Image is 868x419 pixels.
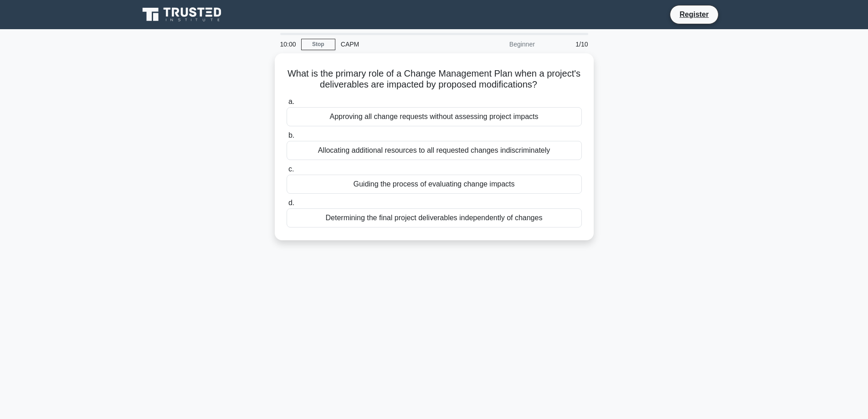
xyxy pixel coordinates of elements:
[275,35,301,53] div: 10:00
[335,35,461,53] div: CAPM
[461,35,540,53] div: Beginner
[540,35,594,53] div: 1/10
[288,199,294,207] span: d.
[287,107,582,126] div: Approving all change requests without assessing project impacts
[301,39,335,50] a: Stop
[287,141,582,160] div: Allocating additional resources to all requested changes indiscriminately
[287,208,582,228] div: Determining the final project deliverables independently of changes
[286,68,583,91] h5: What is the primary role of a Change Management Plan when a project's deliverables are impacted b...
[288,131,294,139] span: b.
[674,9,714,20] a: Register
[288,98,294,105] span: a.
[288,165,294,173] span: c.
[287,175,582,194] div: Guiding the process of evaluating change impacts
